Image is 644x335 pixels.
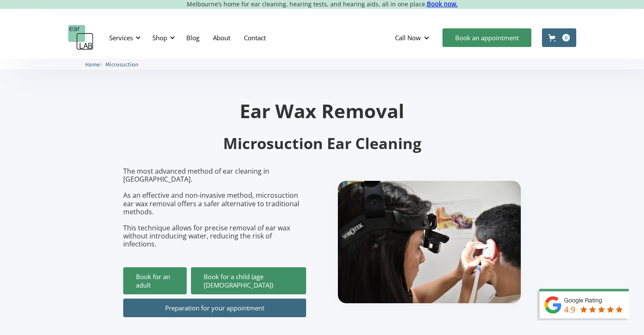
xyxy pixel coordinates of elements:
[542,28,576,47] a: Open cart
[85,61,100,68] span: Home
[123,134,521,154] h2: Microsuction Ear Cleaning
[123,267,187,294] a: Book for an adult
[152,33,167,42] div: Shop
[85,60,105,69] li: 〉
[123,167,306,249] p: The most advanced method of ear cleaning in [GEOGRAPHIC_DATA]. As an effective and non-invasive m...
[123,101,521,120] h1: Ear Wax Removal
[109,33,133,42] div: Services
[395,33,421,42] div: Call Now
[68,25,94,50] a: home
[104,25,143,50] div: Services
[206,25,237,50] a: About
[105,61,138,68] span: Microsuction
[191,267,306,294] a: Book for a child (age [DEMOGRAPHIC_DATA])
[237,25,273,50] a: Contact
[105,60,138,68] a: Microsuction
[85,60,100,68] a: Home
[123,299,306,317] a: Preparation for your appointment
[562,34,570,42] div: 0
[338,181,521,303] img: boy getting ear checked.
[388,25,438,50] div: Call Now
[180,25,206,50] a: Blog
[442,28,531,47] a: Book an appointment
[147,25,177,50] div: Shop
